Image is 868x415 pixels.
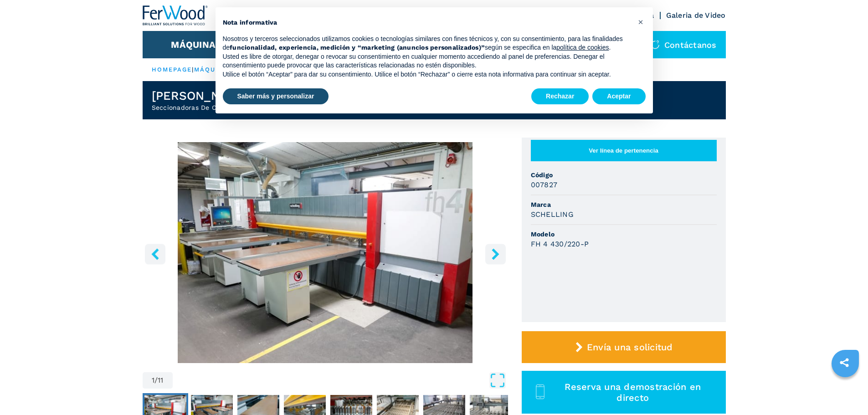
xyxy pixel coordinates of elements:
[587,342,673,353] span: Envía una solicitud
[592,88,645,105] button: Aceptar
[556,44,609,51] a: política de cookies
[642,31,726,58] div: Contáctanos
[522,331,726,363] button: Envía una solicitud
[531,88,589,105] button: Rechazar
[230,44,485,51] strong: funcionalidad, experiencia, medición y “marketing (anuncios personalizados)”
[531,209,574,220] h3: SCHELLING
[550,381,715,403] span: Reserva una demostración en directo
[531,179,558,190] h3: 007827
[634,15,648,29] button: Cerrar esta nota informativa
[531,140,717,161] button: Ver línea de pertenencia
[194,66,234,73] a: máquinas
[829,374,861,408] iframe: Chat
[152,88,357,103] h1: [PERSON_NAME] - FH 4 430/220-P
[158,377,164,384] span: 11
[833,351,856,374] a: sharethis
[143,142,508,363] img: Seccionadoras De Carga Frontal SCHELLING FH 4 430/220-P
[522,371,726,414] button: Reserva una demostración en directo
[223,52,631,70] p: Usted es libre de otorgar, denegar o revocar su consentimiento en cualquier momento accediendo al...
[171,39,221,50] button: Máquinas
[143,5,208,26] img: Ferwood
[192,66,194,73] span: |
[531,230,717,239] span: Modelo
[223,35,631,52] p: Nosotros y terceros seleccionados utilizamos cookies o tecnologías similares con fines técnicos y...
[531,170,717,179] span: Código
[145,244,165,264] button: left-button
[143,142,508,363] div: Go to Slide 1
[638,16,643,27] span: ×
[152,377,154,384] span: 1
[531,200,717,209] span: Marca
[485,244,506,264] button: right-button
[223,70,631,79] p: Utilice el botón “Aceptar” para dar su consentimiento. Utilice el botón “Rechazar” o cierre esta ...
[666,11,726,20] a: Galeria de Video
[152,103,357,112] h2: Seccionadoras De Carga Frontal
[152,66,192,73] a: HOMEPAGE
[531,239,589,249] h3: FH 4 430/220-P
[223,88,329,105] button: Saber más y personalizar
[154,377,158,384] span: /
[175,372,506,389] button: Open Fullscreen
[223,18,631,27] h2: Nota informativa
